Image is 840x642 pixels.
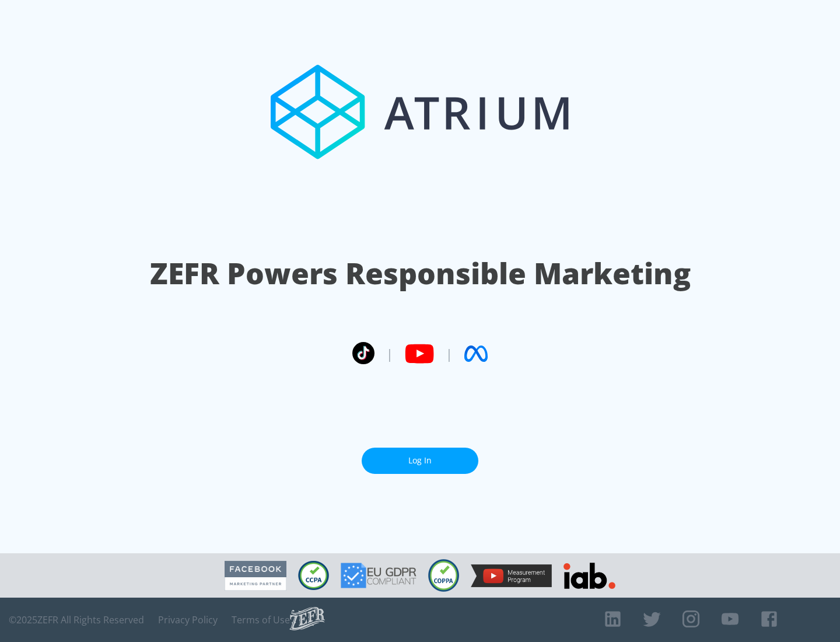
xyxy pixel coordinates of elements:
img: GDPR Compliant [341,563,416,588]
img: YouTube Measurement Program [471,564,552,587]
a: Privacy Policy [158,614,218,626]
img: IAB [563,563,615,589]
a: Log In [362,448,478,474]
img: COPPA Compliant [428,559,459,592]
span: © 2025 ZEFR All Rights Reserved [9,614,144,626]
img: Facebook Marketing Partner [225,561,286,591]
span: | [446,345,453,362]
img: CCPA Compliant [298,561,329,590]
h1: ZEFR Powers Responsible Marketing [150,253,691,294]
span: | [386,345,393,362]
a: Terms of Use [232,614,290,626]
